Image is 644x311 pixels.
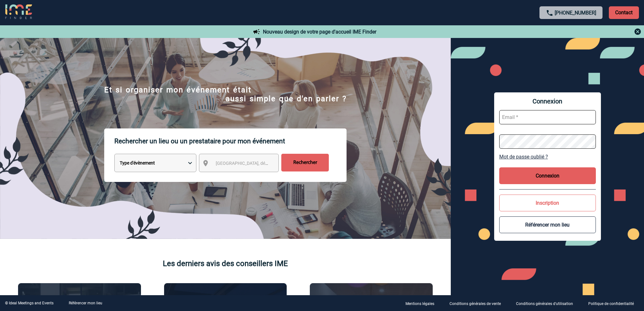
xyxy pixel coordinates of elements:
div: © Ideal Meetings and Events [5,301,54,305]
a: Politique de confidentialité [583,300,644,306]
p: Conditions générales de vente [450,302,501,306]
p: Politique de confidentialité [588,302,634,306]
a: Mentions légales [400,300,444,306]
input: Email * [499,110,596,124]
p: Mentions légales [405,302,434,306]
a: Conditions générales de vente [444,300,511,306]
p: Conditions générales d'utilisation [516,302,573,306]
a: Mot de passe oublié ? [499,154,596,160]
button: Référencer mon lieu [499,216,596,233]
button: Inscription [499,195,596,211]
span: Connexion [499,97,596,105]
a: [PHONE_NUMBER] [555,10,596,16]
input: Rechercher [281,154,329,171]
p: Rechercher un lieu ou un prestataire pour mon événement [114,128,347,154]
button: Connexion [499,167,596,184]
a: Référencer mon lieu [69,301,102,305]
img: call-24-px.png [546,9,553,17]
p: Contact [609,6,639,19]
span: [GEOGRAPHIC_DATA], département, région... [216,161,304,166]
a: Conditions générales d'utilisation [511,300,583,306]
